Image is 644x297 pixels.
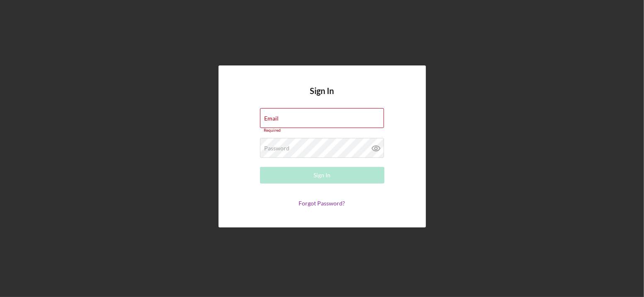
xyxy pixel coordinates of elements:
[265,145,290,152] label: Password
[260,167,384,184] button: Sign In
[310,86,334,108] h4: Sign In
[260,128,384,133] div: Required
[299,200,345,207] a: Forgot Password?
[313,167,331,184] div: Sign In
[265,115,279,122] label: Email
